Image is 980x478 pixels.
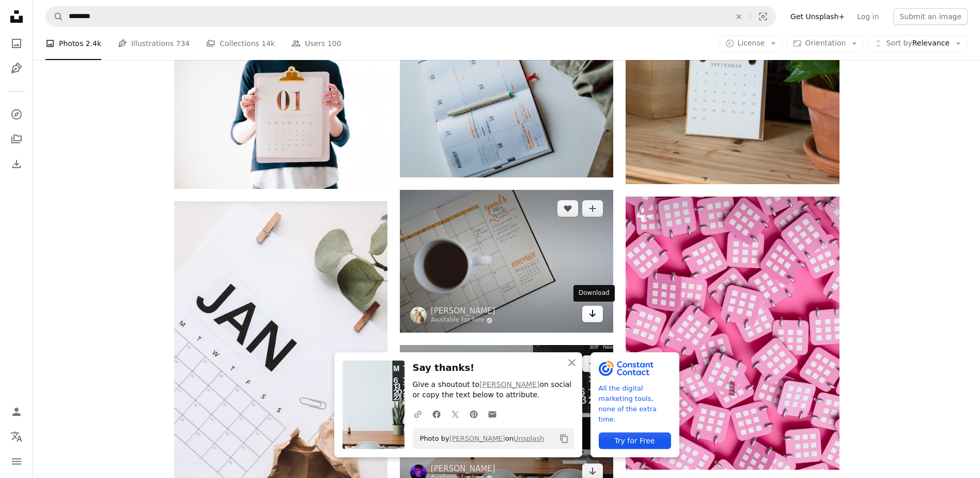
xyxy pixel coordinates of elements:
[174,349,387,358] a: January calendar
[626,84,839,94] a: white braille paper on brown wooden table
[413,361,574,376] h3: Say thanks!
[599,383,671,425] span: All the digital marketing tools, none of the extra time.
[6,33,27,54] a: Photos
[431,306,495,316] a: [PERSON_NAME]
[415,430,545,447] span: Photo by on
[626,328,839,338] a: a lot of pink and white dices on a pink background
[431,316,495,324] a: Available for hire
[599,361,654,376] img: file-1643061002856-0f96dc078c63image
[851,8,885,25] a: Log in
[886,38,950,49] span: Relevance
[514,435,544,442] a: Unsplash
[555,430,573,447] button: Copy to clipboard
[400,257,613,266] a: white ceramic mug with coffee on top of a planner
[261,38,275,49] span: 14k
[464,404,483,424] a: Share on Pinterest
[6,451,27,472] button: Menu
[868,35,968,52] button: Sort byRelevance
[784,8,851,25] a: Get Unsplash+
[720,35,783,52] button: License
[582,200,603,217] button: Add to Collection
[6,401,27,422] a: Log in / Sign up
[446,404,464,424] a: Share on Twitter
[328,38,341,49] span: 100
[738,39,765,47] span: License
[6,129,27,150] a: Collections
[479,380,539,389] a: [PERSON_NAME]
[400,190,613,333] img: white ceramic mug with coffee on top of a planner
[427,404,446,424] a: Share on Facebook
[751,7,775,26] button: Visual search
[787,35,864,52] button: Orientation
[886,39,912,47] span: Sort by
[206,27,275,60] a: Collections 14k
[6,6,27,29] a: Home — Unsplash
[727,7,750,26] button: Clear
[46,7,64,26] button: Search Unsplash
[557,200,578,217] button: Like
[174,47,387,189] img: person holding calendar at January
[174,113,387,122] a: person holding calendar at January
[805,39,846,47] span: Orientation
[599,432,671,449] div: Try for Free
[449,435,505,442] a: [PERSON_NAME]
[6,154,27,174] a: Download History
[626,197,839,470] img: a lot of pink and white dices on a pink background
[413,380,574,400] p: Give a shoutout to on social or copy the text below to attribute.
[291,27,341,60] a: Users 100
[6,58,27,79] a: Illustrations
[118,27,190,60] a: Illustrations 734
[176,38,190,49] span: 734
[893,8,968,25] button: Submit an image
[590,352,679,457] a: All the digital marketing tools, none of the extra time.Try for Free
[582,306,603,322] a: Download
[483,404,502,424] a: Share over email
[45,6,776,27] form: Find visuals sitewide
[431,464,495,474] a: [PERSON_NAME]
[573,285,615,302] div: Download
[410,307,427,323] img: Go to Estée Janssens's profile
[6,104,27,125] a: Explore
[6,426,27,447] button: Language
